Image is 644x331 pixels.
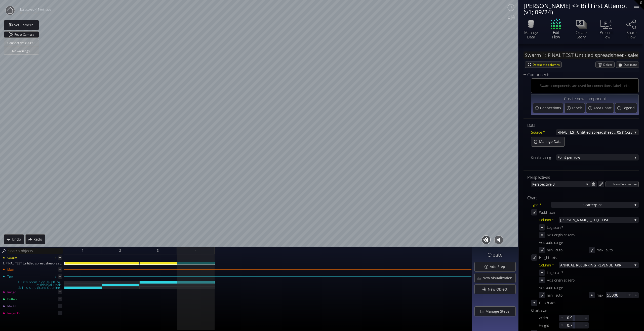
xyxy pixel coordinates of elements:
div: auto [555,247,589,253]
div: Height [539,322,559,328]
div: Share Flow [623,30,640,39]
span: Area Chart [593,105,613,111]
span: 1 [82,247,84,254]
span: Connections [540,105,562,111]
div: Depth-axis [539,300,564,306]
span: Set Camera [14,23,36,28]
span: Manage Steps [485,309,512,314]
div: Components [524,72,633,78]
div: Redo action [25,234,45,244]
span: Add Step [490,264,508,269]
span: New Visualization [482,275,515,281]
input: Search objects [7,248,63,254]
div: Width [539,315,559,321]
h3: Create [474,252,516,258]
div: min [547,247,553,253]
span: 05 (1).csv [617,129,632,135]
span: 2 [119,247,121,254]
div: Axis auto range [539,285,639,291]
span: ANNUAL_RECURRING_R [560,262,600,268]
div: 3 [55,273,57,280]
div: Axis origin at zero [547,232,575,238]
div: Using meters [531,307,639,313]
span: E_TO_CLOSE [588,217,632,223]
div: Height-axis [539,254,564,261]
span: Model [7,304,16,308]
div: min [547,292,553,298]
span: Manage Data [539,139,565,144]
span: nt per row [562,154,632,160]
span: Poi [557,154,562,160]
span: Swarm [7,256,17,260]
div: Column * [539,217,559,223]
div: 1 [55,255,57,261]
div: Log scale? [547,269,563,276]
div: Create new component [533,96,637,102]
span: FINAL TEST Untitled spreadsheet - sales_led_inbound_deals_2025-09-24T13 [557,129,617,135]
div: Axis origin at zero [547,277,575,283]
span: 4 [195,247,196,254]
span: New Perspective [613,181,638,187]
div: Undo action [4,234,24,244]
div: auto [606,247,639,253]
span: Legend [622,105,636,111]
span: Undo [12,237,24,242]
span: Dataset to columns [533,62,561,68]
div: Create Story [572,30,590,39]
div: Manage Data [522,30,540,39]
span: Delete [603,62,614,68]
span: 3 [157,247,159,254]
span: Image [7,290,16,294]
div: 1: FINAL TEST Untitled spreadsheet - sales_led_inbound_deals_2025-09-24T1305 (1).csv [1,262,64,265]
div: Data [524,122,633,129]
span: Labels [572,105,584,111]
div: Create using [531,154,556,160]
div: 3: This is the Grand Opening... [1,286,64,289]
div: Swarm components are used for connections, labels, etc. [540,83,630,89]
div: Column * [539,262,559,268]
div: 1: Let's Zoom in on <$50K De... [1,281,64,284]
span: spective 3 [538,181,584,187]
span: Image360 [7,311,21,315]
span: Text [7,274,13,279]
span: [PERSON_NAME] [560,217,588,223]
div: max [597,292,603,298]
div: auto [555,292,589,298]
div: Perspectives [524,174,633,181]
div: [PERSON_NAME] <> Bill First Attempt (v1; 09/24) [524,3,628,15]
div: 2: This is all Deals! [1,284,64,286]
span: Reset Camera [14,32,36,37]
div: Type * [531,202,551,208]
div: Width-axis [539,209,564,215]
span: Button [7,297,17,301]
div: Source * [531,129,556,135]
span: EVENUE_ARR [600,262,632,268]
span: Map [7,267,14,272]
span: Per [532,181,538,187]
div: Axis auto range [539,239,639,246]
div: max [597,247,603,253]
span: Redo [33,237,45,242]
span: New Object [488,287,510,292]
span: S [583,202,585,208]
span: Duplicate [624,62,639,68]
span: catterplot [585,202,602,208]
div: Log scale? [547,224,563,231]
div: Present Flow [597,30,615,39]
div: Chart [524,195,633,201]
